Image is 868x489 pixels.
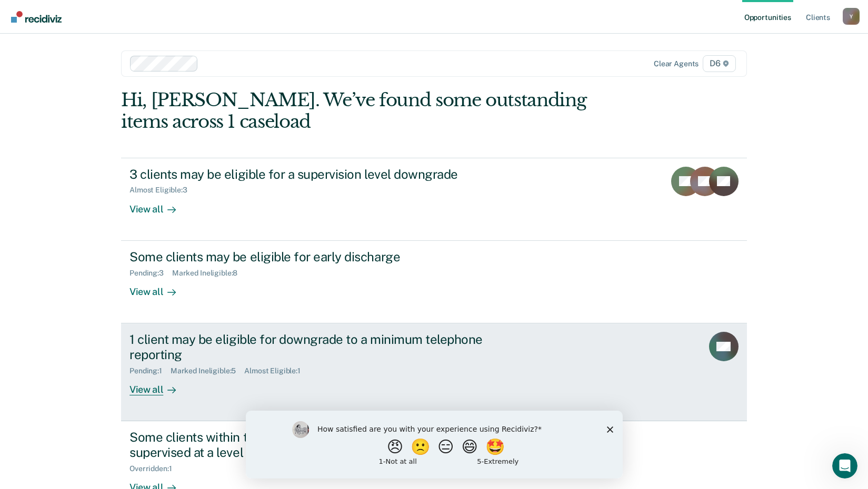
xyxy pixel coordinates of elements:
div: Marked Ineligible : 8 [172,269,246,278]
a: Some clients may be eligible for early dischargePending:3Marked Ineligible:8View all [121,241,747,323]
iframe: Intercom live chat [832,453,857,478]
div: Pending : 1 [129,366,171,375]
div: Almost Eligible : 1 [244,366,309,375]
div: Some clients may be eligible for early discharge [129,249,499,264]
a: 1 client may be eligible for downgrade to a minimum telephone reportingPending:1Marked Ineligible... [121,323,747,421]
span: D6 [703,55,736,72]
div: Clear agents [654,59,699,68]
iframe: Survey by Kim from Recidiviz [246,411,623,478]
div: Some clients within their first 6 months of supervision are being supervised at a level that does... [129,430,499,460]
div: View all [129,195,188,215]
div: Marked Ineligible : 5 [171,366,244,375]
button: Profile dropdown button [843,8,860,25]
div: View all [129,375,188,395]
div: Overridden : 1 [129,464,180,473]
div: Y [843,8,860,25]
div: Hi, [PERSON_NAME]. We’ve found some outstanding items across 1 caseload [121,89,622,133]
div: Pending : 3 [129,269,172,278]
img: Recidiviz [11,11,62,23]
div: 3 clients may be eligible for a supervision level downgrade [129,167,499,182]
div: 1 client may be eligible for downgrade to a minimum telephone reporting [129,332,499,362]
a: 3 clients may be eligible for a supervision level downgradeAlmost Eligible:3View all [121,158,747,241]
div: View all [129,277,188,298]
div: Almost Eligible : 3 [129,186,196,195]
